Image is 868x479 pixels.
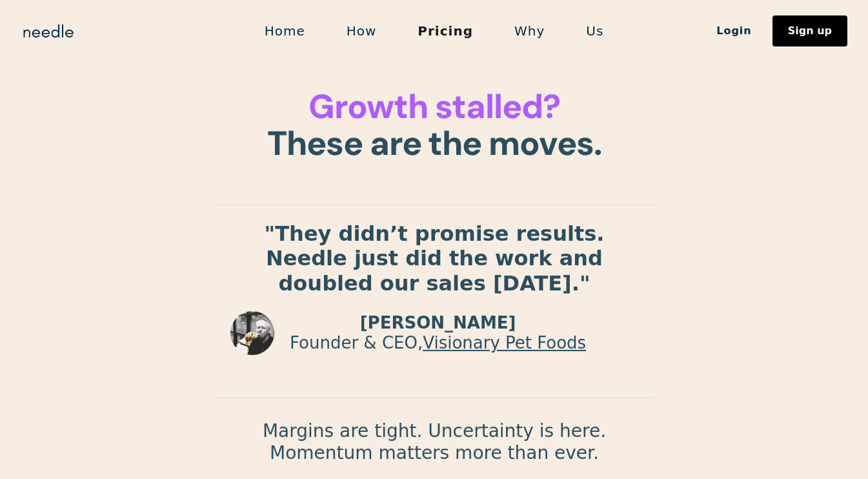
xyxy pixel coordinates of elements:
[696,20,772,42] a: Login
[264,221,604,296] strong: "They didn’t promise results. Needle just did the work and doubled our sales [DATE]."
[772,15,847,46] a: Sign up
[565,17,624,45] a: Us
[244,17,326,45] a: Home
[215,88,654,162] h1: These are the moves.
[326,17,398,45] a: How
[423,334,586,353] a: Visionary Pet Foods
[494,17,565,45] a: Why
[788,26,832,36] div: Sign up
[397,17,494,45] a: Pricing
[290,334,586,354] p: Founder & CEO,
[290,313,586,333] p: [PERSON_NAME]
[308,85,560,128] span: Growth stalled?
